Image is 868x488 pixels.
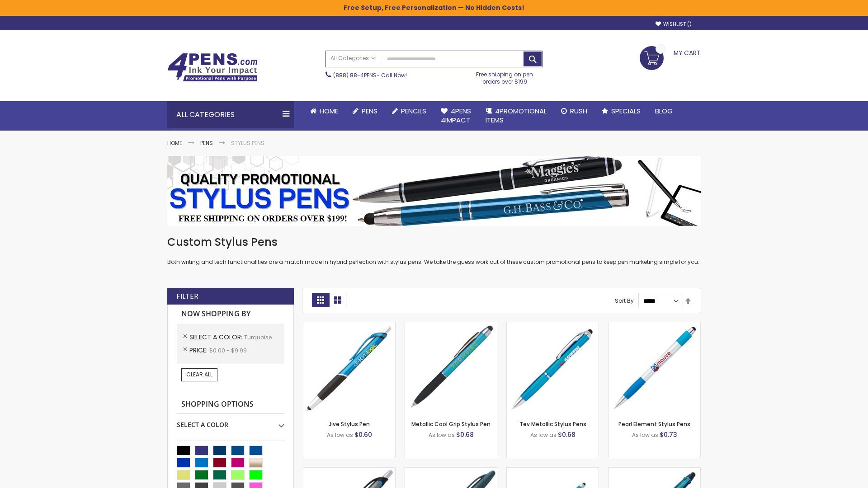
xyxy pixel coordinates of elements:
[609,322,700,329] a: Pearl Element Stylus Pens-Turquoise
[345,101,385,121] a: Pens
[486,106,547,125] span: 4PROMOTIONAL ITEMS
[244,333,272,341] span: Turquoise
[320,106,338,116] span: Home
[303,101,345,121] a: Home
[303,322,395,329] a: Jive Stylus Pen-Turquoise
[401,106,426,116] span: Pencils
[189,346,209,355] span: Price
[330,55,376,62] span: All Categories
[200,139,213,147] a: Pens
[177,395,284,414] strong: Shopping Options
[478,101,554,131] a: 4PROMOTIONALITEMS
[609,322,700,414] img: Pearl Element Stylus Pens-Turquoise
[411,420,491,428] a: Metallic Cool Grip Stylus Pen
[167,139,182,147] a: Home
[312,293,329,307] strong: Grid
[656,21,692,28] a: Wishlist
[456,430,474,439] span: $0.68
[303,467,395,475] a: Story Stylus Custom Pen-Turquoise
[186,371,212,378] span: Clear All
[176,291,198,301] strong: Filter
[429,431,455,439] span: As low as
[167,101,294,128] div: All Categories
[405,322,497,414] img: Metallic Cool Grip Stylus Pen-Blue - Turquoise
[181,368,217,381] a: Clear All
[558,430,576,439] span: $0.68
[660,430,677,439] span: $0.73
[611,106,641,116] span: Specials
[405,467,497,475] a: Twist Highlighter-Pen Stylus Combo-Turquoise
[632,431,658,439] span: As low as
[615,297,634,305] label: Sort By
[303,322,395,414] img: Jive Stylus Pen-Turquoise
[333,71,407,79] span: - Call Now!
[167,53,258,82] img: 4Pens Custom Pens and Promotional Products
[385,101,434,121] a: Pencils
[618,420,690,428] a: Pearl Element Stylus Pens
[648,101,680,121] a: Blog
[329,420,370,428] a: Jive Stylus Pen
[507,322,599,414] img: Tev Metallic Stylus Pens-Turquoise
[231,139,264,147] strong: Stylus Pens
[519,420,586,428] a: Tev Metallic Stylus Pens
[441,106,471,125] span: 4Pens 4impact
[327,431,353,439] span: As low as
[405,322,497,329] a: Metallic Cool Grip Stylus Pen-Blue - Turquoise
[530,431,557,439] span: As low as
[326,51,380,66] a: All Categories
[177,414,284,429] div: Select A Color
[177,305,284,324] strong: Now Shopping by
[189,333,244,342] span: Select A Color
[554,101,594,121] a: Rush
[354,430,372,439] span: $0.60
[434,101,478,131] a: 4Pens4impact
[333,71,377,79] a: (888) 88-4PENS
[167,235,701,266] div: Both writing and tech functionalities are a match made in hybrid perfection with stylus pens. We ...
[209,347,247,354] span: $0.00 - $9.99
[570,106,587,116] span: Rush
[507,322,599,329] a: Tev Metallic Stylus Pens-Turquoise
[167,235,701,249] h1: Custom Stylus Pens
[594,101,648,121] a: Specials
[655,106,673,116] span: Blog
[609,467,700,475] a: Orbitor 4 Color Assorted Ink Metallic Stylus Pens-Turquoise
[507,467,599,475] a: Cyber Stylus 0.7mm Fine Point Gel Grip Pen-Turquoise
[362,106,377,116] span: Pens
[467,67,543,85] div: Free shipping on pen orders over $199
[167,156,701,226] img: Stylus Pens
